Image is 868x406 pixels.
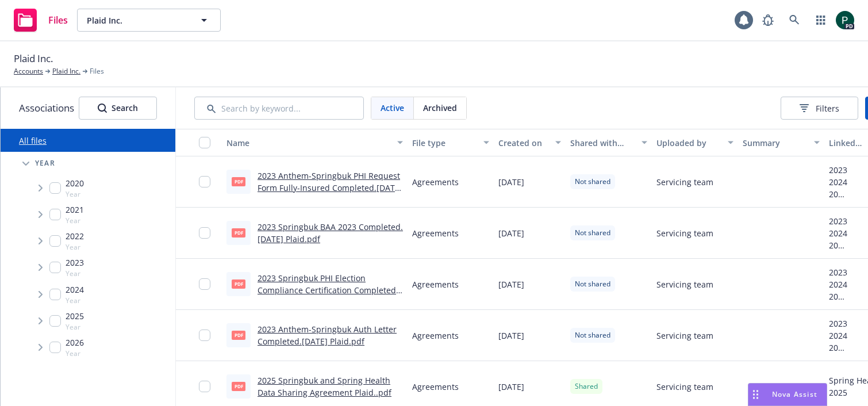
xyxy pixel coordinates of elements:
[66,189,84,199] span: Year
[800,102,839,114] span: Filters
[232,382,245,390] span: pdf
[19,135,47,146] a: All files
[575,330,610,340] span: Not shared
[412,330,459,342] span: Agreements
[412,137,477,149] div: File type
[66,230,84,242] span: 2022
[52,66,80,76] a: Plaid Inc.
[258,221,403,244] a: 2023 Springbuk BAA 2023 Completed.[DATE] Plaid.pdf
[19,101,74,116] span: Associations
[498,227,524,239] span: [DATE]
[498,137,548,149] div: Created on
[656,278,713,290] span: Servicing team
[48,16,68,25] span: Files
[35,160,55,167] span: Year
[738,129,824,156] button: Summary
[498,278,524,290] span: [DATE]
[232,228,245,237] span: pdf
[748,383,827,406] button: Nova Assist
[199,381,210,392] input: Toggle Row Selected
[199,176,210,187] input: Toggle Row Selected
[258,273,398,308] a: 2023 Springbuk PHI Election Compliance Certification Completed.[DATE] Plaid.pdf
[783,9,806,32] a: Search
[199,330,210,341] input: Toggle Row Selected
[66,296,84,305] span: Year
[575,177,610,187] span: Not shared
[494,129,566,156] button: Created on
[829,266,847,278] div: 2023
[232,331,245,339] span: pdf
[98,104,107,113] svg: Search
[66,256,84,269] span: 2023
[14,51,53,66] span: Plaid Inc.
[748,384,763,405] div: Drag to move
[656,176,713,188] span: Servicing team
[829,164,847,176] div: 2023
[66,269,84,278] span: Year
[199,227,210,239] input: Toggle Row Selected
[652,129,738,156] button: Uploaded by
[66,310,84,322] span: 2025
[66,322,84,332] span: Year
[258,375,391,398] a: 2025 Springbuk and Spring Health Data Sharing Agreement Plaid..pdf
[829,330,847,342] div: 2024
[772,389,817,399] span: Nova Assist
[575,228,610,238] span: Not shared
[412,278,459,290] span: Agreements
[232,279,245,288] span: pdf
[829,290,847,302] div: 2025
[222,129,408,156] button: Name
[829,239,847,251] div: 2025
[498,330,524,342] span: [DATE]
[575,381,598,392] span: Shared
[656,381,713,393] span: Servicing team
[423,102,457,114] span: Archived
[9,4,72,36] a: Files
[66,216,84,225] span: Year
[66,348,84,358] span: Year
[226,137,390,149] div: Name
[412,176,459,188] span: Agreements
[756,9,779,32] a: Report a Bug
[77,9,221,32] button: Plaid Inc.
[79,97,157,120] button: SearchSearch
[829,317,847,330] div: 2023
[199,278,210,290] input: Toggle Row Selected
[829,188,847,200] div: 2025
[90,66,104,76] span: Files
[743,137,807,149] div: Summary
[199,137,210,148] input: Select all
[575,279,610,289] span: Not shared
[66,177,84,189] span: 2020
[66,242,84,252] span: Year
[258,170,402,205] a: 2023 Anthem-Springbuk PHI Request Form Fully-Insured Completed.[DATE] Plaid.pdf
[829,227,847,239] div: 2024
[656,227,713,239] span: Servicing team
[408,129,494,156] button: File type
[656,330,713,342] span: Servicing team
[829,176,847,188] div: 2024
[258,324,397,347] a: 2023 Anthem-Springbuk Auth Letter Completed.[DATE] Plaid.pdf
[14,66,43,76] a: Accounts
[66,284,84,296] span: 2024
[829,215,847,227] div: 2023
[809,9,832,32] a: Switch app
[232,177,245,186] span: pdf
[412,381,459,393] span: Agreements
[412,227,459,239] span: Agreements
[656,137,721,149] div: Uploaded by
[836,11,854,29] img: photo
[498,176,524,188] span: [DATE]
[829,278,847,290] div: 2024
[66,336,84,348] span: 2026
[829,342,847,354] div: 2025
[1,152,175,361] div: Tree Example
[98,97,138,119] div: Search
[194,97,364,120] input: Search by keyword...
[87,14,186,26] span: Plaid Inc.
[66,204,84,216] span: 2021
[570,137,635,149] div: Shared with client
[781,97,858,120] button: Filters
[498,381,524,393] span: [DATE]
[816,102,839,114] span: Filters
